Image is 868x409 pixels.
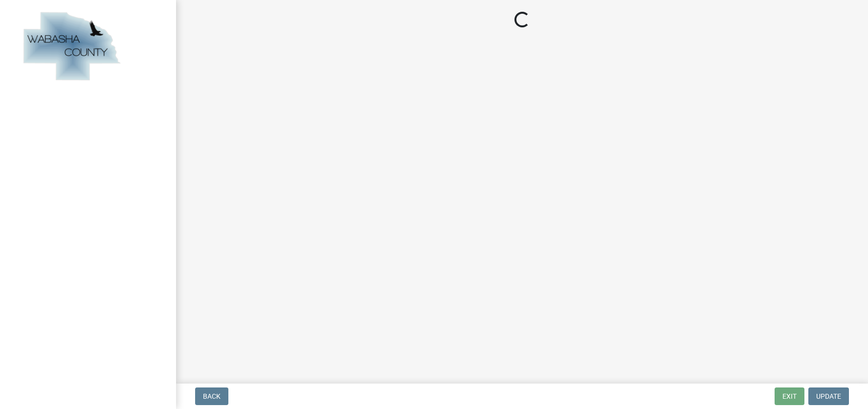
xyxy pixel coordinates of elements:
[775,387,804,405] button: Exit
[20,10,123,84] img: Wabasha County, Minnesota
[816,392,841,400] span: Update
[195,387,228,405] button: Back
[203,392,221,400] span: Back
[808,387,849,405] button: Update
